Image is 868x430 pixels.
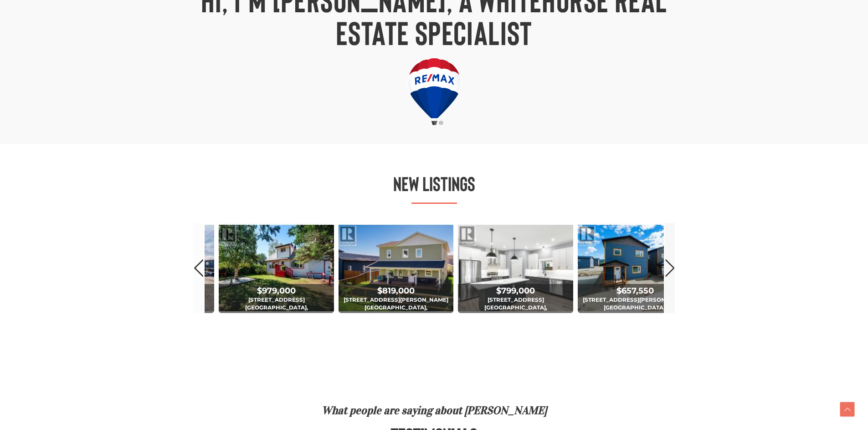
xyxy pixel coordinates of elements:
[339,285,454,339] span: [STREET_ADDRESS][PERSON_NAME] [GEOGRAPHIC_DATA], [GEOGRAPHIC_DATA]
[459,286,572,296] div: $799,000
[578,223,693,313] img: <div class="price">$657,550</div> 28 Beryl Place<br>Whitehorse, Yukon<br><div class='bed_bath'>3 ...
[220,286,333,296] div: $979,000
[458,285,573,339] span: [STREET_ADDRESS] [GEOGRAPHIC_DATA], [GEOGRAPHIC_DATA]
[579,286,692,296] div: $657,550
[339,223,454,313] img: <div class="price">$819,000</div> 208 Luella Lane<br>Whitehorse, Yukon<br><div class='bed_bath'>4...
[665,223,675,313] a: Next
[219,223,334,313] img: <div class="price">$979,000</div> 2001 Centennial Street<br>Whitehorse, Yukon<br><div class='bed_...
[219,285,334,339] span: [STREET_ADDRESS] [GEOGRAPHIC_DATA], [GEOGRAPHIC_DATA]
[194,223,204,313] a: Prev
[179,405,689,416] h4: What people are saying about [PERSON_NAME]
[238,173,630,193] h2: New Listings
[339,286,453,296] div: $819,000
[458,223,573,313] img: <div class="price">$799,000</div> 24 Scotia Lane<br>Whitehorse, Yukon<br><div class='bed_bath'>4 ...
[578,285,693,339] span: [STREET_ADDRESS][PERSON_NAME] [GEOGRAPHIC_DATA], [GEOGRAPHIC_DATA]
